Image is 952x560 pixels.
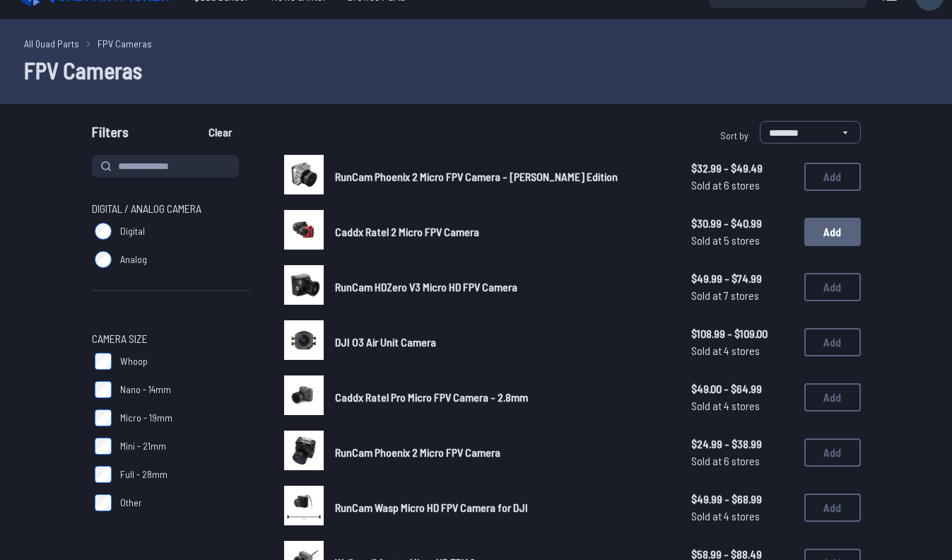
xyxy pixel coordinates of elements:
[284,210,324,254] a: image
[120,411,172,425] span: Micro - 19mm
[691,491,793,508] span: $49.99 - $68.99
[691,380,793,397] span: $49.00 - $64.99
[120,224,145,238] span: Digital
[92,330,148,347] span: Camera Size
[335,445,500,459] span: RunCam Phoenix 2 Micro FPV Camera
[284,431,324,474] a: image
[335,501,528,514] span: RunCam Wasp Micro HD FPV Camera for DJI
[284,265,324,305] img: image
[120,439,166,453] span: Mini - 21mm
[804,218,861,246] button: Add
[95,494,112,511] input: Other
[335,280,517,293] span: RunCam HDZero V3 Micro HD FPV Camera
[284,486,324,530] a: image
[335,279,669,296] a: RunCam HDZero V3 Micro HD FPV Camera
[335,225,479,238] span: Caddx Ratel 2 Micro FPV Camera
[691,270,793,287] span: $49.99 - $74.99
[284,375,324,415] img: image
[335,389,669,406] a: Caddx Ratel Pro Micro FPV Camera - 2.8mm
[284,265,324,309] a: image
[804,273,861,301] button: Add
[284,486,324,525] img: image
[804,328,861,356] button: Add
[804,383,861,412] button: Add
[335,168,669,185] a: RunCam Phoenix 2 Micro FPV Camera - [PERSON_NAME] Edition
[95,353,112,370] input: Whoop
[95,223,112,240] input: Digital
[335,170,618,183] span: RunCam Phoenix 2 Micro FPV Camera - [PERSON_NAME] Edition
[284,210,324,250] img: image
[691,287,793,304] span: Sold at 7 stores
[691,160,793,177] span: $32.99 - $49.49
[691,177,793,194] span: Sold at 6 stores
[284,375,324,419] a: image
[120,252,147,267] span: Analog
[284,155,324,194] img: image
[98,36,152,51] a: FPV Cameras
[196,121,244,144] button: Clear
[95,438,112,455] input: Mini - 21mm
[120,467,168,482] span: Full - 28mm
[284,155,324,199] a: image
[335,334,669,351] a: DJI O3 Air Unit Camera
[335,335,436,349] span: DJI O3 Air Unit Camera
[24,53,929,87] h1: FPV Cameras
[691,232,793,249] span: Sold at 5 stores
[284,320,324,364] a: image
[92,200,201,217] span: Digital / Analog Camera
[804,438,861,467] button: Add
[804,163,861,191] button: Add
[691,325,793,342] span: $108.99 - $109.00
[691,397,793,414] span: Sold at 4 stores
[335,499,669,516] a: RunCam Wasp Micro HD FPV Camera for DJI
[284,320,324,360] img: image
[120,354,148,368] span: Whoop
[95,381,112,398] input: Nano - 14mm
[691,215,793,232] span: $30.99 - $40.99
[120,383,171,397] span: Nano - 14mm
[24,36,79,51] a: All Quad Parts
[95,466,112,483] input: Full - 28mm
[760,121,861,144] select: Sort by
[691,453,793,469] span: Sold at 6 stores
[804,494,861,522] button: Add
[335,444,669,461] a: RunCam Phoenix 2 Micro FPV Camera
[691,436,793,453] span: $24.99 - $38.99
[95,409,112,426] input: Micro - 19mm
[95,251,112,268] input: Analog
[691,342,793,359] span: Sold at 4 stores
[335,390,528,404] span: Caddx Ratel Pro Micro FPV Camera - 2.8mm
[335,223,669,240] a: Caddx Ratel 2 Micro FPV Camera
[284,431,324,470] img: image
[120,496,142,510] span: Other
[720,129,748,141] span: Sort by
[92,121,129,149] span: Filters
[691,508,793,525] span: Sold at 4 stores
